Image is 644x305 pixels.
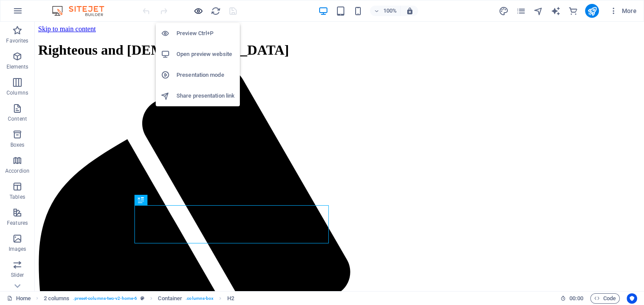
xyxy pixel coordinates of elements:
[7,220,28,226] p: Features
[560,293,583,304] h6: Session time
[516,6,526,16] button: pages
[594,293,616,304] span: Code
[3,3,61,11] a: Skip to main content
[568,6,578,16] i: Commerce
[186,293,213,304] span: . columns-box
[5,167,29,174] p: Accordion
[11,272,24,279] p: Slider
[8,115,27,122] p: Content
[627,293,637,304] button: Usercentrics
[585,4,599,18] button: publish
[177,70,235,80] h6: Presentation mode
[44,293,70,304] span: Click to select. Double-click to edit
[575,295,577,302] span: :
[568,6,578,16] button: commerce
[533,6,543,16] button: navigator
[533,6,543,16] i: Navigator
[211,6,221,16] i: Reload page
[7,89,28,96] p: Columns
[7,63,29,70] p: Elements
[9,246,26,253] p: Images
[177,49,235,59] h6: Open preview website
[370,6,401,16] button: 100%
[587,6,597,16] i: Publish
[6,37,28,44] p: Favorites
[141,296,144,301] i: This element is a customizable preset
[550,6,560,16] i: AI Writer
[498,6,509,16] button: design
[10,193,25,200] p: Tables
[590,293,620,304] button: Code
[569,293,583,304] span: 00 00
[177,91,235,101] h6: Share presentation link
[609,7,637,15] span: More
[210,6,221,16] button: reload
[498,6,508,16] i: Design (Ctrl+Alt+Y)
[516,6,526,16] i: Pages (Ctrl+Alt+S)
[10,141,25,148] p: Boxes
[606,4,640,18] button: More
[227,293,234,304] span: Click to select. Double-click to edit
[177,28,235,39] h6: Preview Ctrl+P
[7,293,31,304] a: Click to cancel selection. Double-click to open Pages
[158,293,182,304] span: Click to select. Double-click to edit
[405,7,413,15] i: On resize automatically adjust zoom level to fit chosen device.
[550,6,561,16] button: text_generator
[73,293,137,304] span: . preset-columns-two-v2-home-6
[50,6,115,16] img: Editor Logo
[44,293,234,304] nav: breadcrumb
[383,6,397,16] h6: 100%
